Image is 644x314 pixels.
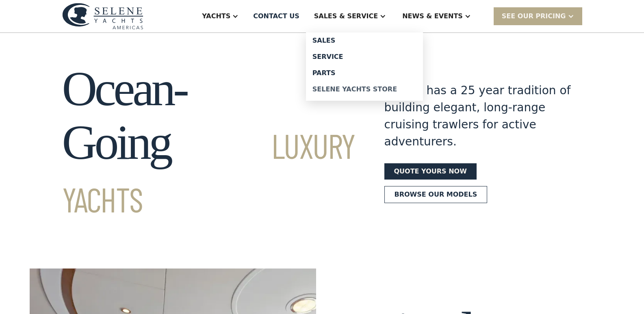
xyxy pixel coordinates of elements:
div: Parts [312,70,416,76]
div: SEE Our Pricing [502,11,566,21]
a: Parts [306,65,423,81]
div: Contact US [253,11,299,21]
div: SEE Our Pricing [494,7,582,25]
div: Sales [312,37,416,44]
a: Sales [306,32,423,49]
a: Selene Yachts Store [306,81,423,97]
img: logo [62,3,143,29]
div: Service [312,54,416,60]
nav: Sales & Service [306,32,423,101]
span: Luxury Yachts [62,125,355,219]
a: Browse our models [384,186,488,203]
div: Selene has a 25 year tradition of building elegant, long-range cruising trawlers for active adven... [384,82,571,150]
a: Quote yours now [384,163,477,180]
div: News & EVENTS [402,11,463,21]
h1: Ocean-Going [62,62,355,223]
div: Selene Yachts Store [312,86,416,93]
a: Service [306,49,423,65]
div: Yachts [202,11,230,21]
div: Sales & Service [314,11,378,21]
